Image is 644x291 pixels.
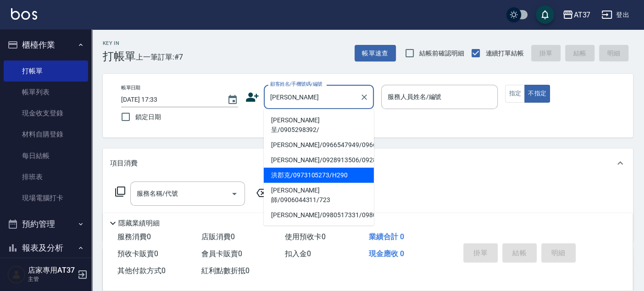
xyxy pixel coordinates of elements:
h2: Key In [103,40,136,46]
li: [PERSON_NAME]師/0906044311/723 [264,183,374,208]
button: AT37 [559,5,594,24]
button: 登出 [598,6,633,23]
p: 主管 [28,275,75,283]
li: [PERSON_NAME]/0938823831/918 [264,223,374,238]
img: Logo [11,8,37,20]
a: 排班表 [4,166,88,187]
span: 業績合計 0 [369,232,404,241]
span: 會員卡販賣 0 [201,249,242,258]
p: 項目消費 [110,159,138,168]
input: YYYY/MM/DD hh:mm [121,92,218,107]
span: 現金應收 0 [369,249,404,258]
a: 現場電腦打卡 [4,187,88,209]
li: [PERSON_NAME]/0928913506/0928913506 [264,153,374,168]
button: 櫃檯作業 [4,33,88,57]
img: Person [7,265,26,284]
button: 報表及分析 [4,236,88,260]
button: save [536,5,554,24]
a: 帳單列表 [4,82,88,103]
li: [PERSON_NAME]/0980517331/0980517331 [264,208,374,223]
li: [PERSON_NAME]/0966547949/0966547949 [264,137,374,153]
span: 紅利點數折抵 0 [201,266,250,275]
span: 連續打單結帳 [485,49,524,58]
span: 鎖定日期 [135,112,161,122]
h5: 店家專用AT37 [28,266,75,275]
span: 使用預收卡 0 [285,232,326,241]
span: 結帳前確認明細 [419,49,464,58]
label: 帳單日期 [121,84,140,91]
button: 預約管理 [4,212,88,236]
span: 其他付款方式 0 [117,266,166,275]
button: Clear [358,91,371,104]
button: 指定 [505,85,525,103]
span: 預收卡販賣 0 [117,249,158,258]
span: 扣入金 0 [285,249,311,258]
h3: 打帳單 [103,50,136,63]
button: 帳單速查 [355,45,396,62]
a: 材料自購登錄 [4,124,88,145]
div: 項目消費 [103,148,633,178]
a: 現金收支登錄 [4,103,88,124]
button: Choose date, selected date is 2025-08-19 [222,89,244,111]
span: 服務消費 0 [117,232,151,241]
button: Open [227,187,242,201]
li: 洪郡克/0973105273/H290 [264,168,374,183]
a: 每日結帳 [4,145,88,166]
div: AT37 [573,9,590,21]
p: 隱藏業績明細 [118,219,160,228]
li: [PERSON_NAME]呈/0905298392/ [264,113,374,137]
span: 店販消費 0 [201,232,235,241]
a: 打帳單 [4,60,88,82]
label: 顧客姓名/手機號碼/編號 [270,81,322,88]
button: 不指定 [524,85,550,103]
span: 上一筆訂單:#7 [136,51,183,63]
